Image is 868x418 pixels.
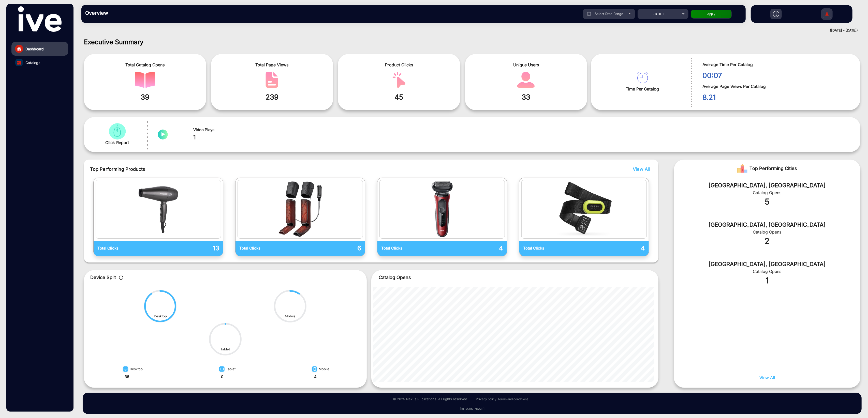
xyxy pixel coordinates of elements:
[584,244,645,253] p: 4
[342,62,456,68] span: Product Clicks
[239,245,300,251] p: Total Clicks
[633,166,650,172] span: View All
[587,12,591,16] img: icon
[85,10,156,16] h3: Overview
[469,62,583,68] span: Unique Users
[703,70,852,81] span: 00:07
[17,61,21,65] img: catalog
[76,28,858,33] div: ([DATE] - [DATE])
[121,365,143,374] div: Desktop
[239,181,361,237] img: catalog
[393,397,468,401] small: © 2025 Nexus Publications. All rights reserved.
[389,72,409,88] img: catalog
[221,374,223,379] strong: 0
[193,133,296,142] span: 1
[285,314,296,319] div: Mobile
[157,129,169,140] img: catalog
[653,12,666,16] span: JB HI-FI
[737,163,747,174] img: Rank image
[498,397,528,401] a: Terms and conditions
[11,56,68,69] a: Catalogs
[158,244,219,253] p: 13
[121,366,130,374] img: image
[107,123,127,140] img: catalog
[691,10,732,19] button: Apply
[749,163,797,174] span: Top Performing Cities
[90,275,116,280] span: Device Split
[310,365,329,374] div: Mobile
[460,407,484,411] a: [DOMAIN_NAME]
[11,42,68,56] a: Dashboard
[516,72,536,88] img: catalog
[97,245,158,251] p: Total Clicks
[97,181,219,237] img: catalog
[105,140,129,146] span: Click Report
[631,166,649,173] button: View All
[217,365,236,374] div: Tablet
[154,314,167,319] div: Desktop
[88,92,202,102] span: 39
[314,374,317,379] strong: 4
[17,47,21,51] img: home
[25,60,40,65] span: Catalogs
[215,92,329,102] span: 239
[773,11,779,17] img: h2download.svg
[119,276,123,280] img: icon
[523,245,584,251] p: Total Clicks
[217,366,226,374] img: image
[637,72,648,83] img: catalog
[682,274,853,287] div: 1
[682,260,853,268] div: [GEOGRAPHIC_DATA], [GEOGRAPHIC_DATA]
[125,374,129,379] strong: 36
[682,235,853,247] div: 2
[381,181,503,237] img: catalog
[220,347,230,352] div: Tablet
[215,62,329,68] span: Total Page Views
[84,38,860,46] h1: Executive Summary
[193,127,296,133] span: Video Plays
[682,221,853,229] div: [GEOGRAPHIC_DATA], [GEOGRAPHIC_DATA]
[523,181,645,237] img: catalog
[381,245,442,251] p: Total Clicks
[703,61,852,68] span: Average Time Per Catalog
[300,244,361,253] p: 6
[135,72,155,88] img: catalog
[18,6,61,32] img: vmg-logo
[88,62,202,68] span: Total Catalog Opens
[310,366,319,374] img: image
[497,397,498,401] a: |
[703,83,852,89] span: Average Page Views Per Catalog
[682,190,853,196] div: Catalog Opens
[759,375,775,385] button: View All
[759,375,775,380] span: View All
[703,92,852,103] span: 8.21
[595,12,623,16] span: Select Date Range
[342,92,456,102] span: 45
[90,166,522,173] span: Top Performing Products
[822,6,832,24] img: Sign%20Up.svg
[442,244,503,253] p: 4
[25,46,44,52] span: Dashboard
[682,196,853,208] div: 5
[682,268,853,274] div: Catalog Opens
[379,274,651,281] p: Catalog Opens
[469,92,583,102] span: 33
[682,229,853,235] div: Catalog Opens
[476,397,497,401] a: Privacy policy
[682,181,853,190] div: [GEOGRAPHIC_DATA], [GEOGRAPHIC_DATA]
[262,72,282,88] img: catalog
